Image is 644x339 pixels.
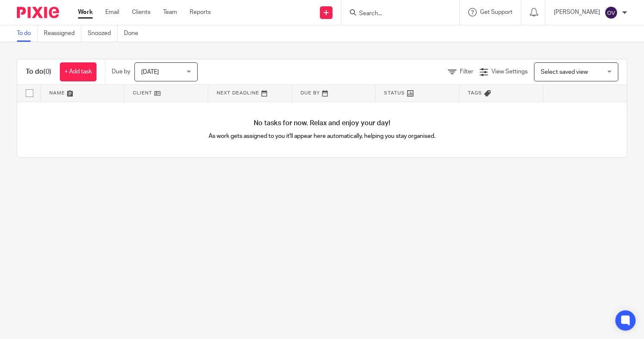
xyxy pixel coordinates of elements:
a: To do [17,25,38,42]
a: Reassigned [44,25,81,42]
span: View Settings [491,69,528,75]
img: Pixie [17,7,59,18]
a: + Add task [60,62,97,81]
span: Select saved view [541,69,588,75]
a: Done [124,25,145,42]
h1: To do [26,67,51,76]
a: Snoozed [88,25,118,42]
h4: No tasks for now. Relax and enjoy your day! [17,119,627,128]
p: Due by [112,67,130,76]
p: [PERSON_NAME] [554,8,600,16]
a: Reports [190,8,211,16]
span: Tags [468,91,482,95]
span: (0) [43,68,51,75]
input: Search [358,10,434,18]
span: Filter [460,69,473,75]
a: Email [105,8,119,16]
img: svg%3E [604,6,618,19]
a: Team [163,8,177,16]
span: [DATE] [141,69,159,75]
p: As work gets assigned to you it'll appear here automatically, helping you stay organised. [170,132,475,140]
a: Clients [132,8,150,16]
a: Work [78,8,93,16]
span: Get Support [480,9,513,15]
